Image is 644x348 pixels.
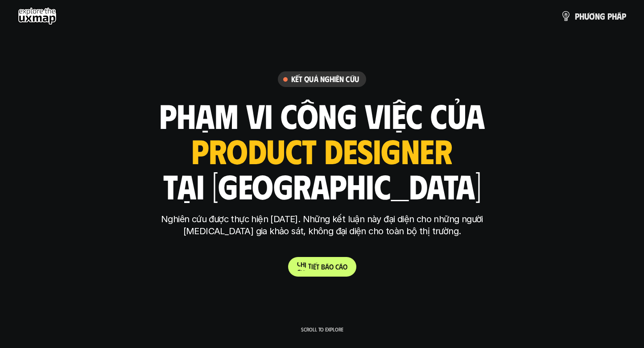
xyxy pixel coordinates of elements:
span: i [311,262,313,270]
span: o [343,262,347,271]
span: c [335,262,339,271]
span: n [595,11,600,21]
span: p [607,11,612,21]
span: t [308,261,311,270]
span: C [297,259,301,268]
span: á [325,262,329,271]
span: o [329,262,334,271]
h1: phạm vi công việc của [159,96,485,134]
span: p [622,11,626,21]
h1: tại [GEOGRAPHIC_DATA] [163,167,481,204]
span: t [316,262,319,271]
p: Scroll to explore [301,326,343,332]
span: á [339,262,343,271]
span: i [305,261,306,269]
h6: Kết quả nghiên cứu [291,74,359,84]
a: phươngpháp [561,7,626,25]
span: á [617,11,622,21]
a: Chitiếtbáocáo [288,257,356,277]
p: Nghiên cứu được thực hiện [DATE]. Những kết luận này đại diện cho những người [MEDICAL_DATA] gia ... [155,213,489,237]
span: ơ [589,11,595,21]
span: b [321,262,325,271]
span: h [612,11,617,21]
span: ư [584,11,589,21]
span: p [575,11,579,21]
span: h [579,11,584,21]
span: ế [313,262,316,271]
span: g [600,11,605,21]
span: h [301,260,305,268]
